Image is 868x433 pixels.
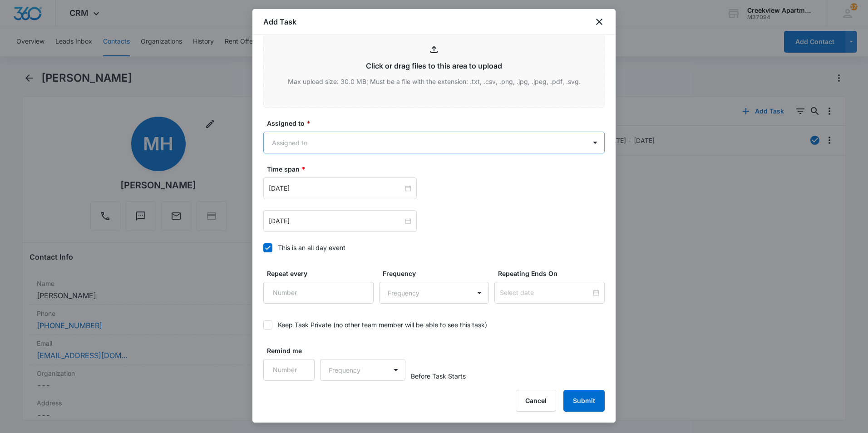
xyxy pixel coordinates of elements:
[267,164,608,174] label: Time span
[500,288,591,298] input: Select date
[267,118,608,128] label: Assigned to
[563,390,605,412] button: Submit
[267,269,377,278] label: Repeat every
[411,371,466,381] span: Before Task Starts
[594,16,605,27] button: close
[263,16,296,27] h1: Add Task
[498,269,608,278] label: Repeating Ends On
[269,216,403,226] input: Jan 31, 2023
[269,183,403,193] input: Jan 31, 2023
[278,243,345,252] div: This is an all day event
[516,390,556,412] button: Cancel
[263,359,315,381] input: Number
[278,320,487,330] div: Keep Task Private (no other team member will be able to see this task)
[383,269,493,278] label: Frequency
[263,282,374,304] input: Number
[267,346,318,355] label: Remind me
